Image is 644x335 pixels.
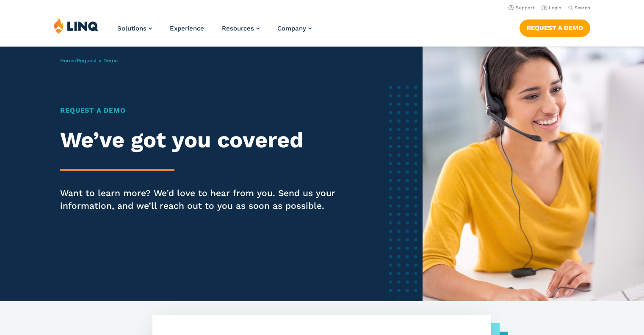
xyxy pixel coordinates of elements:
a: Resources [222,25,260,32]
button: Open Search Bar [568,5,590,11]
a: Experience [170,25,204,32]
p: Want to learn more? We’d love to hear from you. Send us your information, and we’ll reach out to ... [60,187,345,212]
a: Company [277,25,312,32]
img: Female software representative [423,47,644,301]
h2: We’ve got you covered [60,127,345,153]
a: Solutions [117,25,152,32]
img: LINQ | K‑12 Software [54,18,99,34]
h1: Request a Demo [60,105,345,116]
a: Request a Demo [520,19,590,36]
a: Support [509,5,535,11]
span: Search [575,5,590,11]
span: Company [277,25,306,32]
span: / [60,58,118,64]
a: Home [60,58,75,64]
a: Login [542,5,561,11]
nav: Button Navigation [520,18,590,36]
span: Solutions [117,25,146,32]
span: Request a Demo [77,58,118,64]
span: Resources [222,25,254,32]
nav: Primary Navigation [117,18,312,46]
